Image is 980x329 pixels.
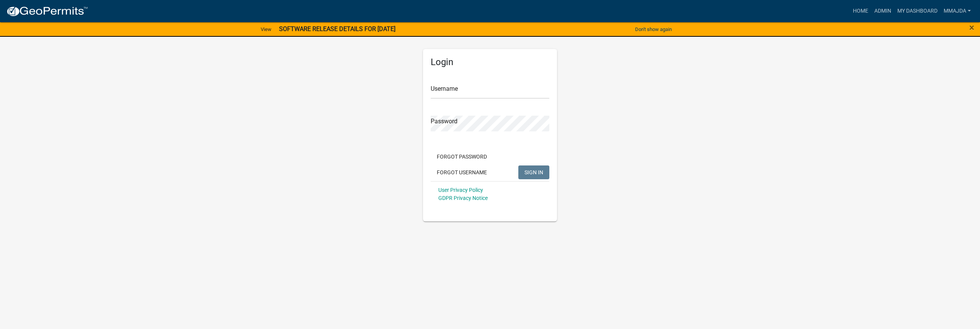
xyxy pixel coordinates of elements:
[524,169,543,175] span: SIGN IN
[941,4,974,18] a: mmajda
[969,22,974,33] span: ×
[894,4,941,18] a: My Dashboard
[279,25,395,33] strong: SOFTWARE RELEASE DETAILS FOR [DATE]
[431,165,493,179] button: Forgot Username
[431,57,549,68] h5: Login
[438,187,483,193] a: User Privacy Policy
[632,23,675,36] button: Don't show again
[518,165,549,179] button: SIGN IN
[431,150,493,164] button: Forgot Password
[258,23,274,36] a: View
[969,23,974,32] button: Close
[850,4,871,18] a: Home
[871,4,894,18] a: Admin
[438,195,488,201] a: GDPR Privacy Notice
